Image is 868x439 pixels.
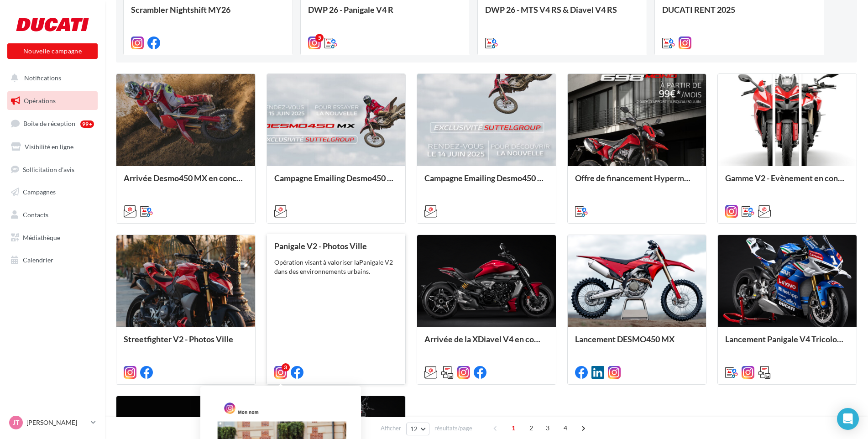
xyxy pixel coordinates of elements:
button: Nouvelle campagne [7,43,98,59]
div: Panigale V2 - Photos Ville [274,241,398,251]
a: Visibilité en ligne [5,137,99,157]
a: Sollicitation d'avis [5,160,99,179]
span: 4 [558,421,573,435]
span: 12 [410,425,418,433]
p: [PERSON_NAME] [26,418,87,427]
div: Campagne Emailing Desmo450 Tour - Suttel - 14 Juin [424,173,549,192]
div: Arrivée de la XDiavel V4 en concession [424,334,549,353]
a: Campagnes [5,183,99,202]
div: DWP 26 - Panigale V4 R [308,5,462,23]
span: Boîte de réception [23,120,75,127]
div: DUCATI RENT 2025 [662,5,816,23]
a: JT [PERSON_NAME] [7,414,98,431]
div: 5 [315,34,324,42]
button: 12 [406,423,429,435]
span: Opérations [24,97,56,105]
span: résultats/page [434,424,472,433]
div: Lancement Panigale V4 Tricolore Italia MY25 [725,334,849,353]
div: Offre de financement Hypermotard 698 Mono [575,173,699,192]
div: 3 [282,363,290,371]
div: Campagne Emailing Desmo450 Tour - Suttel - 15 Juin [274,173,398,192]
a: Boîte de réception99+ [5,114,99,133]
div: Opération visant à valoriser laPanigale V2 dans des environnements urbains. [274,258,398,276]
span: Notifications [24,74,61,82]
span: Campagnes [23,188,56,196]
a: Calendrier [5,251,99,270]
span: Visibilité en ligne [25,143,73,151]
div: Gamme V2 - Evènement en concession [725,173,849,192]
span: Sollicitation d'avis [23,165,74,173]
div: 99+ [80,120,94,128]
button: Notifications [5,68,96,88]
div: Scrambler Nightshift MY26 [131,5,285,23]
a: Contacts [5,205,99,225]
div: Open Intercom Messenger [837,408,859,430]
span: Afficher [381,424,401,433]
span: Médiathèque [23,234,60,241]
span: 3 [540,421,555,435]
span: JT [13,418,19,427]
a: Opérations [5,91,99,110]
span: 1 [506,421,521,435]
a: Médiathèque [5,228,99,247]
div: Lancement DESMO450 MX [575,334,699,353]
span: Calendrier [23,256,53,264]
span: Contacts [23,211,48,219]
span: 2 [524,421,539,435]
div: DWP 26 - MTS V4 RS & Diavel V4 RS [485,5,639,23]
div: Streetfighter V2 - Photos Ville [124,334,248,353]
div: Arrivée Desmo450 MX en concession [124,173,248,192]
